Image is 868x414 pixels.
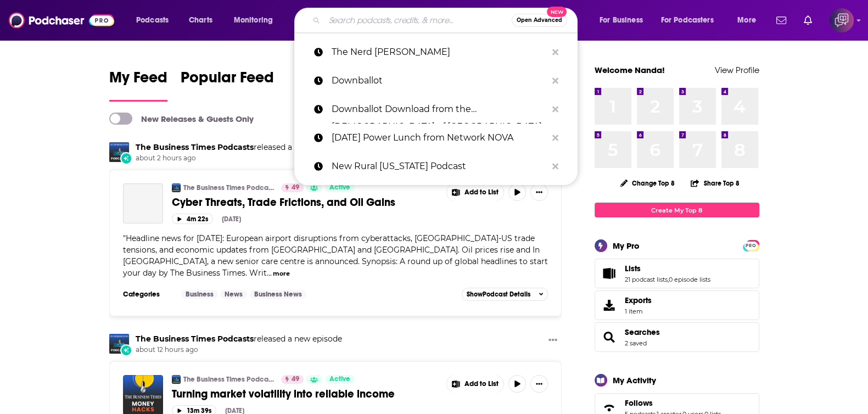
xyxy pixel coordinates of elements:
[123,233,548,278] span: "
[189,13,212,28] span: Charts
[267,268,272,278] span: ...
[109,68,167,102] a: My Feed
[329,182,350,193] span: Active
[669,276,710,283] a: 0 episode lists
[830,8,854,32] span: Logged in as corioliscompany
[772,11,791,30] a: Show notifications dropdown
[625,339,647,347] a: 2 saved
[222,215,241,223] div: [DATE]
[294,124,578,152] a: [DATE] Power Lunch from Network NOVA
[120,152,132,164] div: New Episode
[172,387,439,401] a: Turning market volatility into reliable income
[250,290,306,299] a: Business News
[668,276,669,283] span: ,
[136,154,342,163] span: about 2 hours ago
[544,334,562,348] button: Show More Button
[600,13,643,28] span: For Business
[595,290,759,320] a: Exports
[517,18,562,23] span: Open Advanced
[109,113,254,125] a: New Releases & Guests Only
[136,345,342,355] span: about 12 hours ago
[181,68,274,93] span: Popular Feed
[625,327,660,337] a: Searches
[172,195,395,209] span: Cyber Threats, Trade Frictions, and Oil Gains
[830,8,854,32] button: Show profile menu
[332,66,547,95] p: Downballot
[625,398,653,408] span: Follows
[234,13,273,28] span: Monitoring
[294,95,578,124] a: Downballot Download from the [DEMOGRAPHIC_DATA] of [GEOGRAPHIC_DATA]
[332,152,547,181] p: New Rural Virginia Podcast
[654,12,730,29] button: open menu
[830,8,854,32] img: User Profile
[172,214,213,224] button: 4m 22s
[595,203,759,217] a: Create My Top 8
[625,264,710,273] a: Lists
[530,183,548,201] button: Show More Button
[182,12,219,29] a: Charts
[613,375,656,385] div: My Activity
[120,344,132,356] div: New Episode
[109,142,129,162] a: The Business Times Podcasts
[598,298,620,313] span: Exports
[183,183,274,192] a: The Business Times Podcasts
[730,12,770,29] button: open menu
[305,8,588,33] div: Search podcasts, credits, & more...
[595,322,759,352] span: Searches
[123,233,548,278] span: Headline news for [DATE]: European airport disruptions from cyberattacks, [GEOGRAPHIC_DATA]-US tr...
[661,13,714,28] span: For Podcasters
[547,7,567,17] span: New
[595,259,759,288] span: Lists
[226,12,287,29] button: open menu
[136,334,342,344] h3: released a new episode
[181,290,218,299] a: Business
[464,188,499,197] span: Add to List
[294,38,578,66] a: The Nerd [PERSON_NAME]
[172,387,395,401] span: Turning market volatility into reliable income
[324,12,512,29] input: Search podcasts, credits, & more...
[462,288,548,301] button: ShowPodcast Details
[715,65,759,75] a: View Profile
[512,14,567,27] button: Open AdvancedNew
[294,66,578,95] a: Downballot
[332,124,547,152] p: Friday Power Lunch from Network NOVA
[325,183,355,192] a: Active
[625,307,652,315] span: 1 item
[799,11,816,30] a: Show notifications dropdown
[123,183,163,223] a: Cyber Threats, Trade Frictions, and Oil Gains
[332,95,547,124] p: Downballot Download from the Democratic Party of Orange County
[172,375,181,384] img: The Business Times Podcasts
[467,290,530,298] span: Show Podcast Details
[136,142,342,153] h3: released a new episode
[464,380,499,388] span: Add to List
[690,172,740,194] button: Share Top 8
[530,375,548,393] button: Show More Button
[128,12,183,29] button: open menu
[625,264,641,273] span: Lists
[123,290,172,299] h3: Categories
[109,334,129,354] img: The Business Times Podcasts
[281,375,304,384] a: 49
[281,183,304,192] a: 49
[737,13,756,28] span: More
[183,375,274,384] a: The Business Times Podcasts
[136,13,169,28] span: Podcasts
[595,65,665,75] a: Welcome Nanda!
[220,290,247,299] a: News
[447,183,504,201] button: Show More Button
[744,242,758,250] span: PRO
[181,68,274,102] a: Popular Feed
[292,374,299,385] span: 49
[744,241,758,249] a: PRO
[172,195,439,209] a: Cyber Threats, Trade Frictions, and Oil Gains
[294,152,578,181] a: New Rural [US_STATE] Podcast
[136,334,254,344] a: The Business Times Podcasts
[625,398,721,408] a: Follows
[614,176,682,190] button: Change Top 8
[329,374,350,385] span: Active
[172,183,181,192] img: The Business Times Podcasts
[9,10,114,31] img: Podchaser - Follow, Share and Rate Podcasts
